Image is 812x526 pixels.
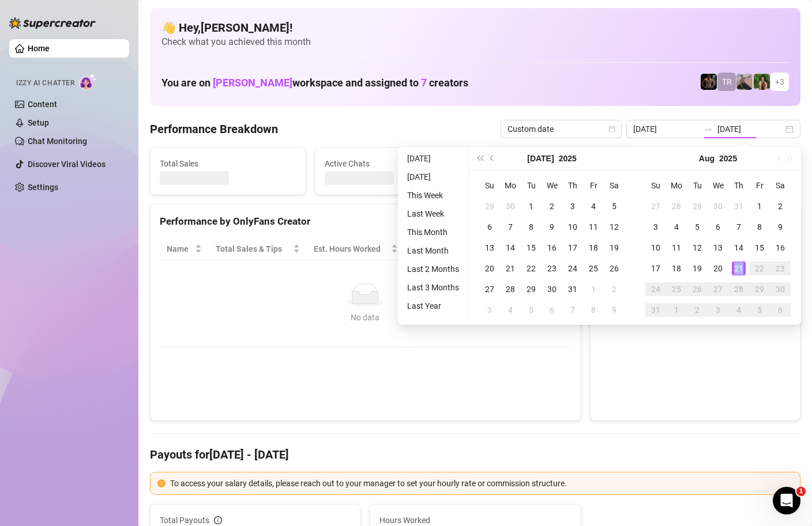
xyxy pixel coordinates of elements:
span: + 3 [775,75,784,88]
img: Trent [701,74,717,90]
span: Custom date [507,120,615,138]
th: Chat Conversion [479,238,571,260]
th: Total Sales & Tips [209,238,306,260]
a: Home [28,44,50,53]
span: TR [722,75,732,88]
div: To access your salary details, please reach out to your manager to set your hourly rate or commis... [170,477,793,490]
img: AI Chatter [79,73,97,90]
span: Name [167,243,193,255]
input: Start date [633,123,699,135]
h4: Performance Breakdown [150,121,278,137]
th: Sales / Hour [405,238,479,260]
span: Total Sales & Tips [216,243,290,255]
span: 1 [796,487,806,496]
span: Active Chats [325,157,461,170]
span: exclamation-circle [157,479,166,487]
iframe: Intercom live chat [773,487,800,514]
span: Messages Sent [490,157,626,170]
img: LC [736,74,753,90]
h1: You are on workspace and assigned to creators [161,77,468,89]
th: Name [160,238,209,260]
a: Chat Monitoring [28,137,87,146]
a: Discover Viral Videos [28,160,106,169]
span: [PERSON_NAME] [213,77,292,89]
span: Total Sales [160,157,296,170]
span: to [704,124,713,134]
span: swap-right [704,124,713,134]
span: Chat Conversion [486,243,555,255]
span: Izzy AI Chatter [16,78,74,89]
a: Settings [28,183,58,192]
img: logo-BBDzfeDw.svg [9,17,96,29]
h4: 👋 Hey, [PERSON_NAME] ! [161,20,789,36]
input: End date [717,123,783,135]
div: Sales by OnlyFans Creator [600,214,791,229]
a: Setup [28,118,49,127]
span: 7 [421,77,427,89]
span: calendar [608,126,615,133]
div: No data [171,311,559,324]
a: Content [28,100,57,109]
span: Sales / Hour [412,243,463,255]
img: Nathaniel [754,74,770,90]
span: info-circle [214,516,222,524]
h4: Payouts for [DATE] - [DATE] [150,446,800,463]
div: Performance by OnlyFans Creator [160,214,571,229]
span: Check what you achieved this month [161,36,789,48]
div: Est. Hours Worked [314,243,389,255]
